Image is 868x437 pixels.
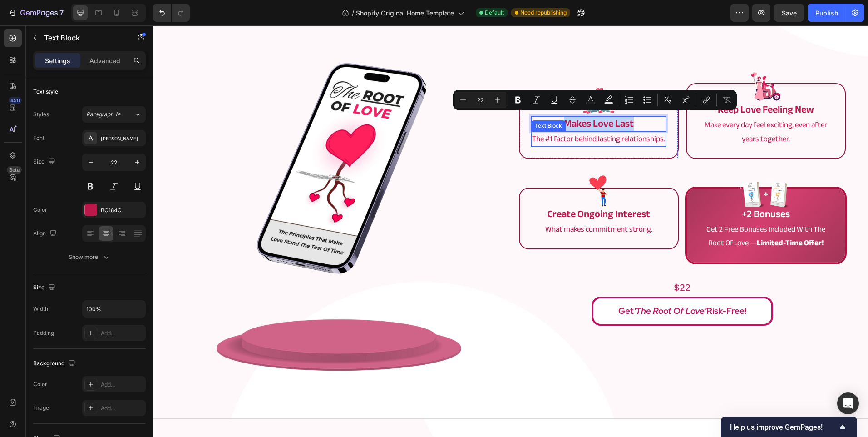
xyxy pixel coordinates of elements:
[33,404,49,412] div: Image
[45,56,70,65] p: Settings
[101,134,143,143] div: [PERSON_NAME]
[380,96,411,104] div: Text Block
[101,381,143,389] div: Add...
[59,7,64,18] p: 7
[379,107,512,121] p: The #1 factor behind lasting relationships.
[101,329,143,338] div: Add...
[101,404,143,412] div: Add...
[83,301,145,317] input: Auto
[392,182,499,195] p: create ongoing interest
[430,149,462,181] img: Content_For_the_root_6_-Photoroom.png
[782,9,797,17] span: Save
[586,154,640,185] img: root_73.png
[597,45,629,77] img: roo_100.png
[378,91,513,106] div: Rich Text Editor. Editing area: main
[604,210,671,224] strong: limited-time offer!
[465,278,593,293] p: Get Risk-Free!
[33,380,47,388] div: Color
[546,93,680,120] p: Make every day feel exciting, even after years together.
[520,9,567,17] span: Need republishing
[379,92,512,105] p: makes love last
[64,7,308,352] img: root_8.png
[89,56,120,65] p: Advanced
[546,182,680,195] p: +2 bonuses
[430,59,462,91] img: root_41.png
[356,8,454,18] span: Shopify Original Home Template
[33,156,57,168] div: Size
[153,25,868,437] iframe: Design area
[44,32,121,43] p: Text Block
[33,305,48,313] div: Width
[9,97,22,104] div: 450
[33,329,54,337] div: Padding
[33,249,146,265] button: Show more
[33,88,58,96] div: Text style
[481,280,553,291] i: 'The Root of Love'
[69,253,111,262] div: Show more
[352,8,354,18] span: /
[837,392,859,414] div: Open Intercom Messenger
[392,197,499,211] p: What makes commitment strong.
[86,110,121,119] span: Paragraph 1*
[33,282,57,294] div: Size
[808,4,846,22] button: Publish
[7,166,22,174] div: Beta
[153,4,190,22] div: Undo/Redo
[485,9,504,17] span: Default
[546,78,680,91] p: keep love feeling new
[730,422,848,432] button: Show survey - Help us improve GemPages!
[82,106,146,123] button: Paragraph 1*
[4,4,68,22] button: 7
[33,358,77,370] div: Background
[33,206,47,214] div: Color
[439,271,620,300] button: <p>Get <i>'The Root of Love'</i> Risk-Free!</p>
[33,110,49,119] div: Styles
[774,4,804,22] button: Save
[815,8,838,18] div: Publish
[453,90,737,110] div: Editor contextual toolbar
[33,134,44,142] div: Font
[101,206,143,214] div: BC184C
[730,423,837,432] span: Help us improve GemPages!
[33,228,59,240] div: Align
[546,197,680,225] p: get 2 free bonuses included with the root of love —
[368,256,691,268] p: $22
